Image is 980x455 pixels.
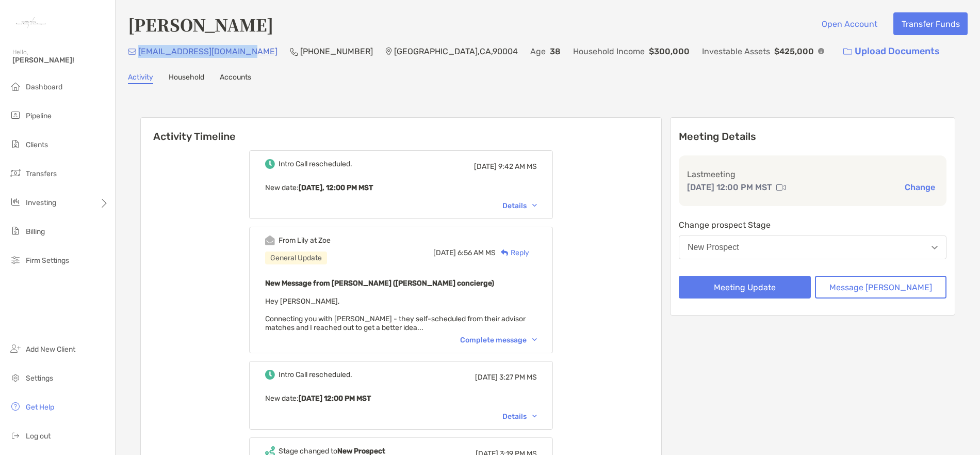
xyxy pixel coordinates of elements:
[932,246,938,249] img: Open dropdown arrow
[265,370,275,380] img: Event icon
[818,48,824,54] img: Info Icon
[26,140,48,149] span: Clients
[532,204,537,207] img: Chevron icon
[474,162,497,171] span: [DATE]
[9,429,22,442] img: logout icon
[9,400,22,413] img: get-help icon
[688,243,739,252] div: New Prospect
[265,252,327,264] div: General Update
[530,45,546,58] p: Age
[290,48,298,56] img: Phone Icon
[9,109,22,121] img: pipeline icon
[26,345,75,354] span: Add New Client
[265,392,537,405] p: New date :
[679,130,946,143] p: Meeting Details
[12,56,109,65] span: [PERSON_NAME]!
[265,297,526,332] span: Hey [PERSON_NAME], Connecting you with [PERSON_NAME] - they self-scheduled from their advisor mat...
[220,73,251,84] a: Accounts
[385,48,392,56] img: Location Icon
[902,182,938,193] button: Change
[169,73,204,84] a: Household
[279,236,331,245] div: From Lily at Zoe
[279,370,352,379] div: Intro Call rescheduled.
[502,412,537,421] div: Details
[502,201,537,210] div: Details
[265,181,537,194] p: New date :
[679,276,811,299] button: Meeting Update
[26,83,62,91] span: Dashboard
[299,183,373,192] b: [DATE], 12:00 PM MST
[687,168,938,181] p: Last meeting
[128,12,273,36] h4: [PERSON_NAME]
[774,45,814,58] p: $425,000
[687,181,772,194] p: [DATE] 12:00 PM MST
[702,45,770,58] p: Investable Assets
[776,183,786,192] img: communication type
[265,236,275,245] img: Event icon
[837,40,946,62] a: Upload Documents
[532,338,537,341] img: Chevron icon
[460,336,537,344] div: Complete message
[141,118,661,143] h6: Activity Timeline
[265,159,275,169] img: Event icon
[394,45,518,58] p: [GEOGRAPHIC_DATA] , CA , 90004
[433,248,456,257] span: [DATE]
[9,80,22,92] img: dashboard icon
[26,169,57,178] span: Transfers
[813,12,885,35] button: Open Account
[26,227,45,236] span: Billing
[679,218,946,231] p: Change prospect Stage
[496,247,529,258] div: Reply
[9,196,22,208] img: investing icon
[279,160,352,168] div: Intro Call rescheduled.
[26,198,56,207] span: Investing
[9,254,22,266] img: firm-settings icon
[26,432,51,441] span: Log out
[128,49,136,55] img: Email Icon
[9,371,22,384] img: settings icon
[300,45,373,58] p: [PHONE_NUMBER]
[649,45,690,58] p: $300,000
[573,45,645,58] p: Household Income
[458,248,496,257] span: 6:56 AM MS
[9,167,22,179] img: transfers icon
[499,373,537,382] span: 3:27 PM MS
[299,394,371,403] b: [DATE] 12:00 PM MST
[9,138,22,150] img: clients icon
[843,48,852,55] img: button icon
[532,415,537,418] img: Chevron icon
[12,4,50,41] img: Zoe Logo
[815,276,947,299] button: Message [PERSON_NAME]
[679,236,946,259] button: New Prospect
[501,249,509,256] img: Reply icon
[475,373,498,382] span: [DATE]
[265,279,494,288] b: New Message from [PERSON_NAME] ([PERSON_NAME] concierge)
[498,162,537,171] span: 9:42 AM MS
[9,342,22,355] img: add_new_client icon
[26,403,54,412] span: Get Help
[138,45,277,58] p: [EMAIL_ADDRESS][DOMAIN_NAME]
[26,112,52,120] span: Pipeline
[26,374,53,383] span: Settings
[9,225,22,237] img: billing icon
[26,256,69,265] span: Firm Settings
[128,73,153,84] a: Activity
[893,12,968,35] button: Transfer Funds
[550,45,561,58] p: 38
